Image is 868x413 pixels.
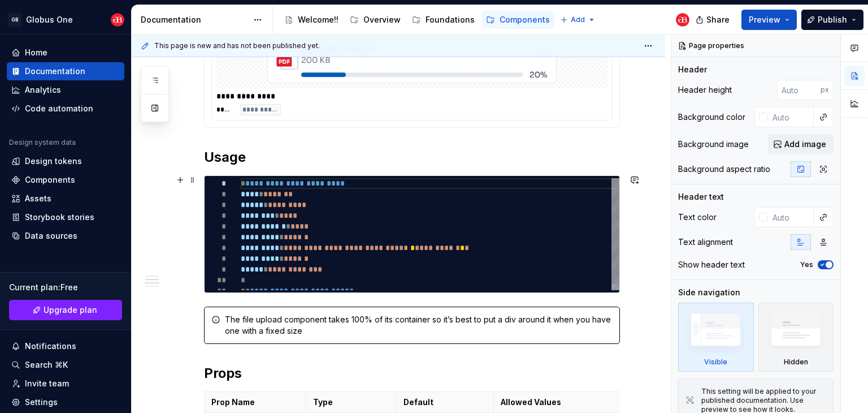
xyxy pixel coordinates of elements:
input: Auto [777,80,821,100]
p: Allowed Values [501,397,615,408]
div: Header height [678,84,732,96]
span: Add [571,15,585,24]
a: Components [481,11,554,29]
div: Visible [678,303,754,372]
button: GBGlobus OneGlobus Bank UX Team [2,7,129,32]
a: Overview [345,11,405,29]
div: Design tokens [25,156,82,167]
div: Foundations [426,14,475,25]
h2: Usage [204,148,620,166]
a: Foundations [407,11,479,29]
span: Share [706,14,730,25]
button: Add image [768,134,834,154]
div: Storybook stories [25,212,94,223]
button: Upgrade plan [9,300,122,320]
span: Preview [749,14,780,25]
div: Hidden [758,303,834,372]
div: Components [500,14,550,25]
a: Data sources [7,227,124,245]
div: Analytics [25,84,61,96]
img: Globus Bank UX Team [676,13,689,27]
div: Documentation [141,14,248,25]
div: Background image [678,139,749,150]
span: This page is new and has not been published yet. [154,41,320,50]
div: Home [25,47,47,58]
button: Share [690,10,737,30]
div: Side navigation [678,287,740,298]
a: Welcome!! [280,11,343,29]
a: Code automation [7,100,124,118]
a: Components [7,171,124,189]
button: Publish [801,10,863,30]
div: Notifications [25,341,76,352]
button: Notifications [7,337,124,355]
div: Data sources [25,230,77,242]
div: Header text [678,191,724,203]
div: Show header text [678,259,745,270]
div: Assets [25,193,51,204]
div: Background aspect ratio [678,164,770,175]
button: Preview [741,10,797,30]
p: Default [403,397,487,408]
a: Design tokens [7,152,124,170]
div: Hidden [784,358,808,367]
div: Search ⌘K [25,359,68,371]
div: Invite team [25,378,69,389]
a: Invite team [7,375,124,393]
p: Prop Name [211,397,299,408]
a: Assets [7,190,124,208]
span: Publish [818,14,847,25]
a: Storybook stories [7,208,124,226]
span: Add image [784,139,826,150]
span: Upgrade plan [44,304,97,316]
div: Overview [363,14,401,25]
input: Auto [768,107,814,127]
img: Globus Bank UX Team [111,13,124,27]
button: Add [557,12,599,28]
div: Text color [678,212,717,223]
a: Home [7,44,124,62]
label: Yes [800,260,813,269]
div: Background color [678,111,745,123]
div: Documentation [25,66,85,77]
div: Design system data [9,138,76,147]
div: Visible [704,358,727,367]
button: Search ⌘K [7,356,124,374]
div: Welcome!! [298,14,338,25]
a: Settings [7,393,124,411]
div: Header [678,64,707,75]
div: GB [8,13,21,27]
p: Type [313,397,389,408]
h2: Props [204,364,620,382]
input: Auto [768,207,814,227]
div: Code automation [25,103,93,114]
a: Documentation [7,62,124,80]
div: Current plan : Free [9,282,122,293]
a: Analytics [7,81,124,99]
div: Components [25,174,75,186]
div: Text alignment [678,236,733,248]
div: Globus One [26,14,73,25]
div: Page tree [280,8,554,31]
div: The file upload component takes 100% of its container so it’s best to put a div around it when yo... [225,314,613,337]
div: Settings [25,397,58,408]
p: px [821,85,829,94]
